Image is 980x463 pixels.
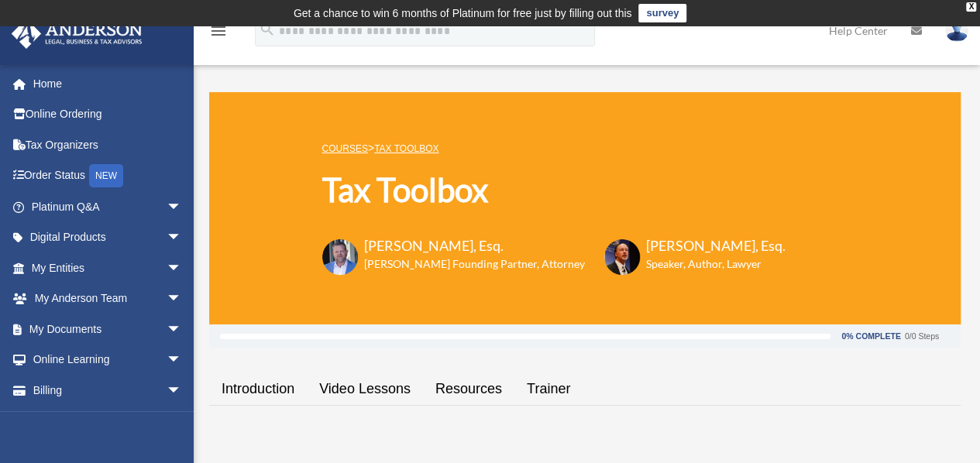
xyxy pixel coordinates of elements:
[167,375,198,406] span: arrow_drop_down
[966,2,976,12] div: close
[167,191,198,223] span: arrow_drop_down
[322,167,786,213] h1: Tax Toolbox
[514,367,583,411] a: Trainer
[364,256,585,272] h6: [PERSON_NAME] Founding Partner, Attorney
[89,164,123,187] div: NEW
[167,314,198,345] span: arrow_drop_down
[905,332,939,341] div: 0/0 Steps
[209,27,228,40] a: menu
[307,367,423,411] a: Video Lessons
[11,129,205,160] a: Tax Organizers
[259,21,276,38] i: search
[364,236,585,256] h3: [PERSON_NAME], Esq.
[294,4,632,22] div: Get a chance to win 6 months of Platinum for free just by filling out this
[11,222,205,253] a: Digital Productsarrow_drop_down
[322,139,786,158] p: >
[11,191,205,222] a: Platinum Q&Aarrow_drop_down
[11,252,205,283] a: My Entitiesarrow_drop_down
[11,345,205,376] a: Online Learningarrow_drop_down
[11,314,205,345] a: My Documentsarrow_drop_down
[322,239,358,275] img: Toby-circle-head.png
[11,68,205,99] a: Home
[167,222,198,254] span: arrow_drop_down
[638,4,686,22] a: survey
[11,160,205,192] a: Order StatusNEW
[11,99,205,130] a: Online Ordering
[11,375,205,406] a: Billingarrow_drop_down
[11,406,205,437] a: Events Calendar
[322,143,368,154] a: COURSES
[945,19,968,42] img: User Pic
[167,283,198,315] span: arrow_drop_down
[209,367,307,411] a: Introduction
[7,19,147,49] img: Anderson Advisors Platinum Portal
[167,345,198,376] span: arrow_drop_down
[646,256,766,272] h6: Speaker, Author, Lawyer
[646,236,786,256] h3: [PERSON_NAME], Esq.
[374,143,438,154] a: Tax Toolbox
[209,22,228,40] i: menu
[604,239,640,275] img: Scott-Estill-Headshot.png
[841,332,900,341] div: 0% Complete
[11,283,205,314] a: My Anderson Teamarrow_drop_down
[423,367,514,411] a: Resources
[167,252,198,284] span: arrow_drop_down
